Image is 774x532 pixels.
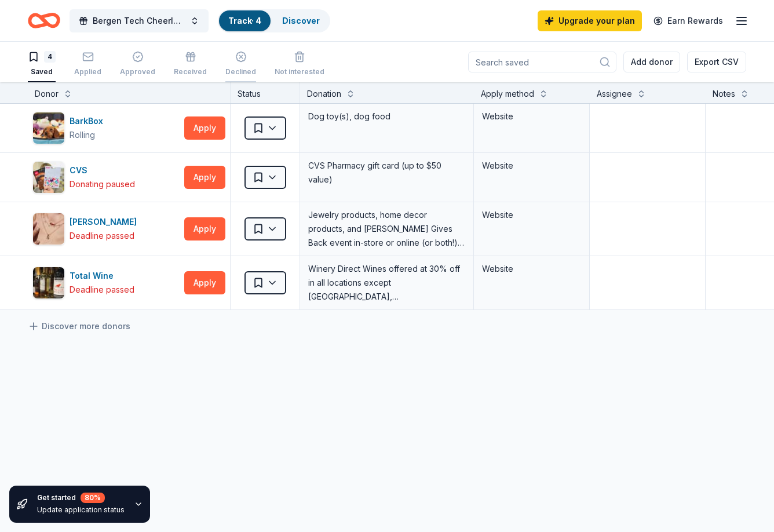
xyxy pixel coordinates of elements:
div: 80 % [81,493,105,503]
button: Image for CVSCVSDonating paused [32,161,180,194]
img: Image for Total Wine [33,267,64,298]
div: CVS Pharmacy gift card (up to $50 value) [307,158,466,188]
button: Bergen Tech Cheerleading [70,9,209,32]
button: Apply [184,217,225,241]
button: Export CSV [687,52,746,72]
div: Approved [120,67,155,76]
div: Website [482,159,581,173]
input: Search saved [468,52,616,72]
button: Image for Kendra Scott[PERSON_NAME]Deadline passed [32,213,180,245]
img: Image for BarkBox [33,112,64,144]
div: Website [482,208,581,222]
div: Assignee [597,87,632,101]
button: Apply [184,271,225,294]
a: Discover [282,16,320,25]
div: Not interested [275,67,324,76]
div: 4 [44,51,56,63]
div: Status [231,82,300,103]
span: Bergen Tech Cheerleading [93,14,185,28]
a: Home [28,7,60,34]
div: BarkBox [70,114,108,128]
div: Dog toy(s), dog food [307,108,466,125]
div: CVS [70,163,135,177]
button: 4Saved [28,46,56,82]
img: Image for CVS [33,162,64,193]
div: Website [482,262,581,276]
div: Donating paused [70,177,135,191]
div: Donor [35,87,59,101]
div: Deadline passed [70,229,134,243]
div: Total Wine [70,269,134,283]
div: Applied [74,67,101,76]
div: Get started [37,493,125,503]
div: Declined [225,67,256,76]
div: Received [174,67,207,76]
div: Apply method [481,87,534,101]
div: Update application status [37,505,125,515]
button: Apply [184,116,225,140]
button: Applied [74,46,101,82]
a: Upgrade your plan [538,10,642,31]
div: Donation [307,87,341,101]
div: Website [482,110,581,123]
img: Image for Kendra Scott [33,213,64,245]
button: Apply [184,166,225,189]
div: Jewelry products, home decor products, and [PERSON_NAME] Gives Back event in-store or online (or ... [307,207,466,251]
button: Track· 4Discover [218,9,330,32]
button: Received [174,46,207,82]
div: Deadline passed [70,283,134,297]
a: Earn Rewards [647,10,730,31]
button: Declined [225,46,256,82]
div: Winery Direct Wines offered at 30% off in all locations except [GEOGRAPHIC_DATA], [GEOGRAPHIC_DAT... [307,261,466,305]
button: Image for Total WineTotal WineDeadline passed [32,267,180,299]
button: Image for BarkBoxBarkBoxRolling [32,112,180,144]
a: Discover more donors [28,319,130,333]
a: Track· 4 [228,16,261,25]
div: Notes [713,87,735,101]
div: Rolling [70,128,95,142]
button: Approved [120,46,155,82]
div: [PERSON_NAME] [70,215,141,229]
div: Saved [28,67,56,76]
button: Add donor [623,52,680,72]
button: Not interested [275,46,324,82]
